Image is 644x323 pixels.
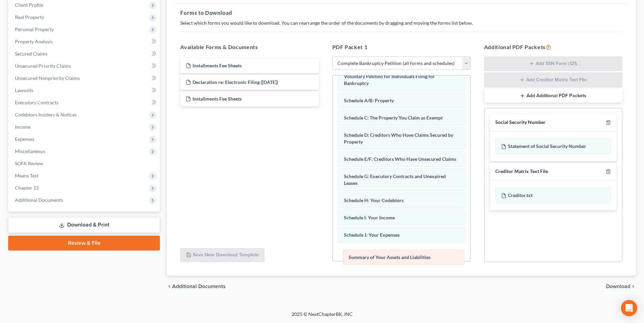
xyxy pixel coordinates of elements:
div: Creditor.txt [495,188,611,203]
a: Secured Claims [10,48,160,60]
span: Declaration re: Electronic Filing ([DATE]) [192,79,278,85]
span: SOFA Review [15,160,43,166]
a: Executory Contracts [10,96,160,109]
span: Schedule C: The Property You Claim as Exempt [344,115,443,121]
span: Executory Contracts [15,100,58,105]
span: Schedule I: Your Income [344,215,395,220]
div: 2025 © NextChapterBK, INC [129,311,516,323]
i: chevron_left [167,284,172,289]
p: Select which forms you would like to download. You can rearrange the order of the documents by dr... [180,20,622,26]
span: Chapter 13 [15,185,39,191]
span: Secured Claims [15,51,48,57]
span: Schedule G: Executory Contracts and Unexpired Leases [344,173,446,186]
span: Additional Documents [15,197,63,203]
span: Client Profile [15,2,43,8]
h5: Forms to Download [180,9,622,17]
span: Property Analysis [15,39,53,44]
a: SOFA Review [10,157,160,170]
a: Download & Print [8,217,160,233]
div: Open Intercom Messenger [621,300,637,316]
a: Unsecured Priority Claims [10,60,160,72]
span: Installments Fee Sheets [192,96,242,102]
span: Summary of Your Assets and Liabilities [349,254,430,260]
h5: Available Forms & Documents [180,43,318,51]
a: Unsecured Nonpriority Claims [10,72,160,84]
span: Income [15,124,31,130]
div: Statement of Social Security Number [495,138,611,154]
span: Codebtors Insiders & Notices [15,112,77,117]
a: chevron_left Additional Documents [167,284,226,289]
button: Add Creditor Matrix Text File [484,72,622,87]
a: Review & File [8,236,160,251]
a: Property Analysis [10,36,160,48]
span: Means Test [15,173,38,178]
div: Social Security Number [495,119,546,126]
span: Lawsuits [15,87,33,93]
button: Save New Download Template [180,248,264,262]
span: Real Property [15,14,44,20]
span: Download [606,284,630,289]
span: Installments Fee Sheets [192,63,242,68]
h5: PDF Packet 1 [332,43,471,51]
button: Add Additional PDF Packets [484,89,622,103]
span: Unsecured Priority Claims [15,63,71,69]
span: Miscellaneous [15,148,45,154]
div: Creditor Matrix Text File [495,168,548,175]
span: Additional Documents [172,284,226,289]
button: Add SSN Form (121) [484,57,622,71]
span: Schedule J: Your Expenses [344,232,400,238]
span: Schedule A/B: Property [344,98,394,103]
span: Expenses [15,136,34,142]
a: Lawsuits [10,84,160,96]
span: Schedule H: Your Codebtors [344,197,404,203]
i: chevron_right [630,284,636,289]
button: Download chevron_right [606,284,636,289]
span: Personal Property [15,26,54,32]
span: Unsecured Nonpriority Claims [15,75,80,81]
span: Schedule E/F: Creditors Who Have Unsecured Claims [344,156,456,162]
span: Schedule D: Creditors Who Have Claims Secured by Property [344,132,453,145]
h5: Additional PDF Packets [484,43,622,51]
